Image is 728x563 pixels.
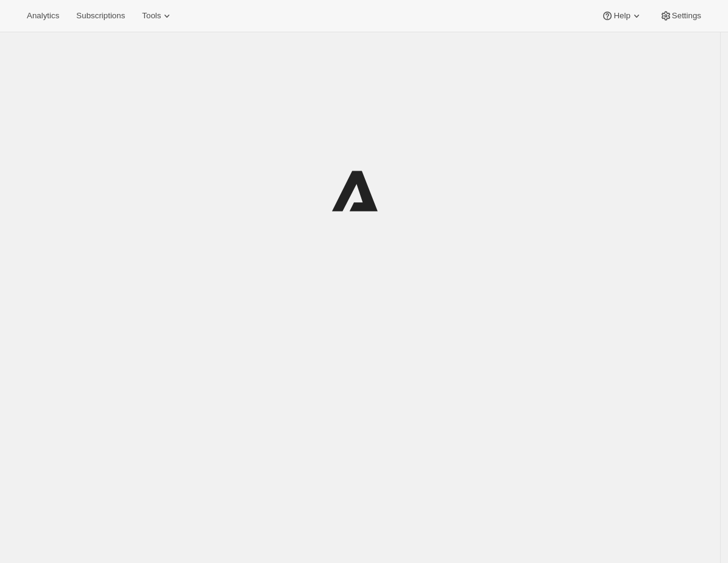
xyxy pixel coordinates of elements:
[672,11,701,21] span: Settings
[652,7,709,24] button: Settings
[69,7,132,24] button: Subscriptions
[135,7,180,24] button: Tools
[594,7,649,24] button: Help
[613,11,630,21] span: Help
[76,11,125,21] span: Subscriptions
[27,11,59,21] span: Analytics
[19,7,66,24] button: Analytics
[142,11,161,21] span: Tools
